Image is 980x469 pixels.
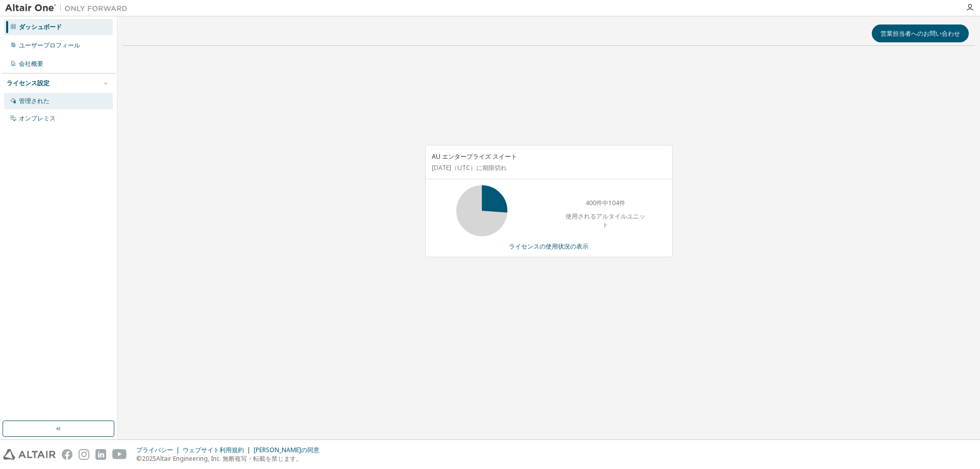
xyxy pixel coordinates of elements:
font: AU エンタープライズ スイート [432,152,517,161]
font: に期限切れ [476,163,507,172]
font: [DATE] [432,163,451,172]
font: ライセンス設定 [7,79,50,87]
font: オンプレミス [19,114,56,122]
font: ウェブサイト利用規約 [183,446,244,454]
font: 2025 [142,454,156,463]
img: instagram.svg [79,449,89,460]
img: linkedin.svg [95,449,106,460]
font: ユーザープロフィール [19,41,80,50]
font: 会社概要 [19,59,43,68]
font: © [136,454,142,463]
img: youtube.svg [112,449,127,460]
font: ダッシュボード [19,22,62,31]
button: 営業担当者へのお問い合わせ [872,24,969,42]
font: ライセンスの使用状況の表示 [509,242,589,251]
font: Altair Engineering, Inc. 無断複写・転載を禁じます。 [156,454,302,463]
font: 営業担当者へのお問い合わせ [880,29,960,38]
font: （UTC） [451,163,476,172]
font: [PERSON_NAME]の同意 [254,446,320,454]
font: プライバシー [136,446,173,454]
font: 管理された [19,96,50,105]
img: facebook.svg [62,449,72,460]
img: アルタイルワン [5,3,133,13]
img: altair_logo.svg [3,449,56,460]
font: 使用されるアルタイルユニット [566,212,645,229]
font: 400件中104件 [585,199,625,207]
